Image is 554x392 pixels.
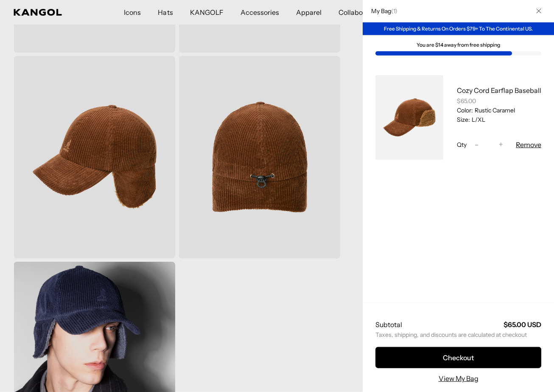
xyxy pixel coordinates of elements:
[457,141,467,148] span: Qty
[375,320,402,329] h2: Subtotal
[375,42,541,48] div: You are $14 away from free shipping
[393,7,395,15] span: 1
[439,373,478,384] a: View My Bag
[483,140,495,150] input: Quantity for Cozy Cord Earflap Baseball
[470,116,485,123] dd: L/XL
[495,140,507,150] button: +
[516,140,541,150] button: Remove Cozy Cord Earflap Baseball - Rustic Caramel / L/XL
[457,97,541,105] div: $65.00
[499,139,503,151] span: +
[457,116,470,123] dt: Size:
[367,7,397,15] h2: My Bag
[475,139,478,151] span: -
[375,347,541,368] button: Checkout
[504,320,541,329] strong: $65.00 USD
[457,106,473,114] dt: Color:
[473,106,515,114] dd: Rustic Caramel
[375,331,541,339] small: Taxes, shipping, and discounts are calculated at checkout
[457,86,541,95] a: Cozy Cord Earflap Baseball
[470,140,483,150] button: -
[391,7,397,15] span: ( )
[363,22,554,35] div: Free Shipping & Returns On Orders $79+ To The Continental US.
